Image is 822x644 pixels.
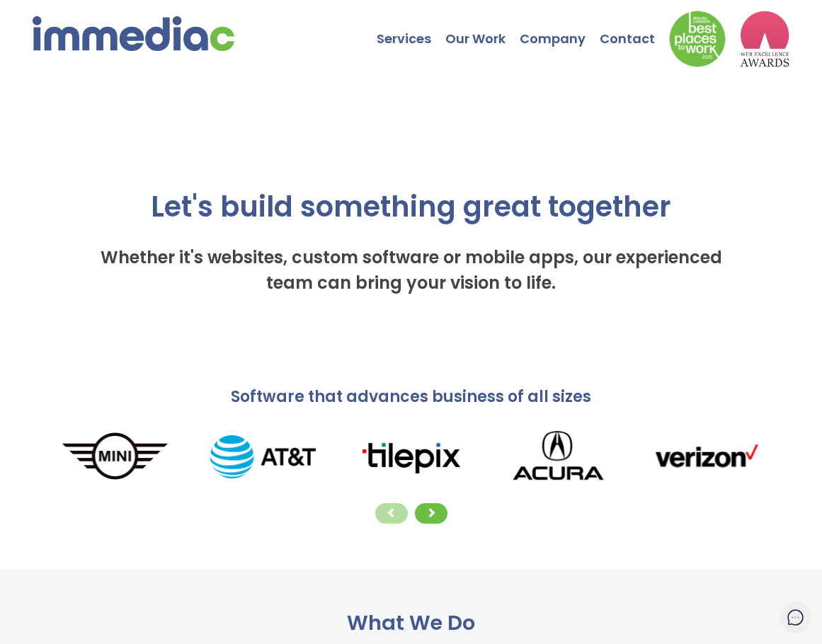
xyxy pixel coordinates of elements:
[231,386,591,408] span: Software that advances business of all sizes
[33,16,234,51] img: immediac
[151,187,671,226] span: Let's build something great together
[520,4,600,53] a: Company
[101,246,722,294] span: Whether it's websites, custom software or mobile apps, our experienced team can bring your vision...
[377,4,445,53] a: Services
[41,430,189,483] img: MINI_logo.png
[600,4,669,53] a: Contact
[632,438,780,476] img: verizonLogo.png
[740,11,789,67] img: logo2_wea_nobg.webp
[669,11,726,67] img: Down
[189,435,337,478] img: AT%26T_logo.png
[484,422,632,492] img: Acura_logo.png
[445,4,520,53] a: Our Work
[337,438,485,476] img: tilepixLogo.png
